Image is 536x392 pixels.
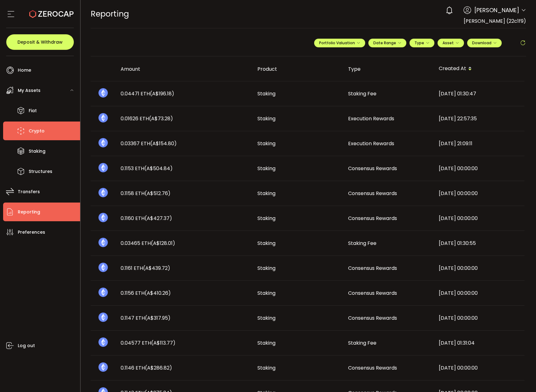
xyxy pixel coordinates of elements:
span: Staking Fee [348,90,376,97]
span: Reporting [91,8,129,19]
span: 0.1160 ETH [121,215,172,222]
span: Deposit & Withdraw [17,40,63,44]
div: [DATE] 00:00:00 [434,289,524,297]
span: 0.1146 ETH [121,364,172,371]
div: [DATE] 00:00:00 [434,364,524,371]
button: Type [409,39,434,47]
span: Consensus Rewards [348,190,397,197]
span: Staking [257,265,275,272]
span: 0.04471 ETH [121,90,174,97]
span: 0.01626 ETH [121,115,173,122]
span: Execution Rewards [348,140,394,147]
span: Date Range [373,40,401,45]
div: Type [343,65,434,73]
span: (A$504.84) [144,165,173,172]
span: 0.1161 ETH [121,265,170,272]
span: Staking [257,115,275,122]
span: 0.1158 ETH [121,190,170,197]
img: eth_portfolio.svg [98,313,108,322]
span: Staking [257,240,275,247]
button: Portfolio Valuation [314,39,365,47]
span: (A$196.18) [150,90,174,97]
span: (A$154.80) [150,140,177,147]
span: 0.03367 ETH [121,140,177,147]
span: Staking [257,140,275,147]
button: Deposit & Withdraw [6,34,74,50]
img: eth_portfolio.svg [98,163,108,172]
span: Staking [257,314,275,322]
span: Staking [257,289,275,297]
span: Staking [257,364,275,371]
div: [DATE] 00:00:00 [434,190,524,197]
button: Download [467,39,502,47]
img: eth_portfolio.svg [98,188,108,197]
span: Consensus Rewards [348,215,397,222]
img: eth_portfolio.svg [98,362,108,372]
span: (A$427.37) [145,215,172,222]
div: [DATE] 00:00:00 [434,265,524,272]
img: eth_portfolio.svg [98,337,108,347]
img: eth_portfolio.svg [98,213,108,222]
span: Staking [257,165,275,172]
span: Staking [257,190,275,197]
span: Asset [443,40,454,45]
span: (A$439.72) [143,265,170,272]
span: (A$128.01) [151,240,175,247]
img: eth_portfolio.svg [98,238,108,247]
div: [DATE] 01:31:04 [434,339,524,347]
img: eth_portfolio.svg [98,88,108,98]
span: (A$73.28) [149,115,173,122]
img: eth_portfolio.svg [98,263,108,272]
button: Asset [438,39,464,47]
span: Type [414,40,429,45]
div: [DATE] 01:30:47 [434,90,524,97]
span: (A$317.95) [145,314,170,322]
span: Consensus Rewards [348,364,397,371]
span: My Assets [18,86,41,95]
span: Preferences [18,228,45,237]
span: Staking [257,90,275,97]
span: 0.1147 ETH [121,314,170,322]
button: Date Range [368,39,406,47]
div: [DATE] 21:09:11 [434,140,524,147]
span: Staking Fee [348,240,376,247]
span: Staking [257,215,275,222]
span: Home [18,66,31,75]
span: Staking [29,147,45,156]
div: [DATE] 01:30:55 [434,240,524,247]
span: (A$410.26) [145,289,171,297]
span: Log out [18,341,35,350]
div: Product [252,65,343,73]
iframe: Chat Widget [505,362,536,392]
img: eth_portfolio.svg [98,138,108,147]
span: (A$286.82) [145,364,172,371]
span: Download [472,40,497,45]
div: [DATE] 22:57:35 [434,115,524,122]
span: Staking [257,339,275,347]
div: [DATE] 00:00:00 [434,165,524,172]
span: Transfers [18,187,40,196]
div: [DATE] 00:00:00 [434,215,524,222]
span: Fiat [29,106,37,115]
span: Structures [29,167,52,176]
span: Portfolio Valuation [319,40,360,45]
span: 0.1156 ETH [121,289,171,297]
span: Crypto [29,127,45,136]
span: Consensus Rewards [348,165,397,172]
span: Consensus Rewards [348,289,397,297]
span: 0.04577 ETH [121,339,175,347]
span: Consensus Rewards [348,265,397,272]
img: eth_portfolio.svg [98,288,108,297]
span: [PERSON_NAME] (22c1f9) [464,17,526,25]
span: (A$113.77) [151,339,175,347]
span: Reporting [18,208,40,217]
div: Amount [116,65,252,73]
span: Consensus Rewards [348,314,397,322]
span: [PERSON_NAME] [474,6,519,14]
span: 0.03465 ETH [121,240,175,247]
span: (A$512.76) [145,190,170,197]
span: Execution Rewards [348,115,394,122]
span: 0.1153 ETH [121,165,173,172]
div: Created At [434,64,524,74]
